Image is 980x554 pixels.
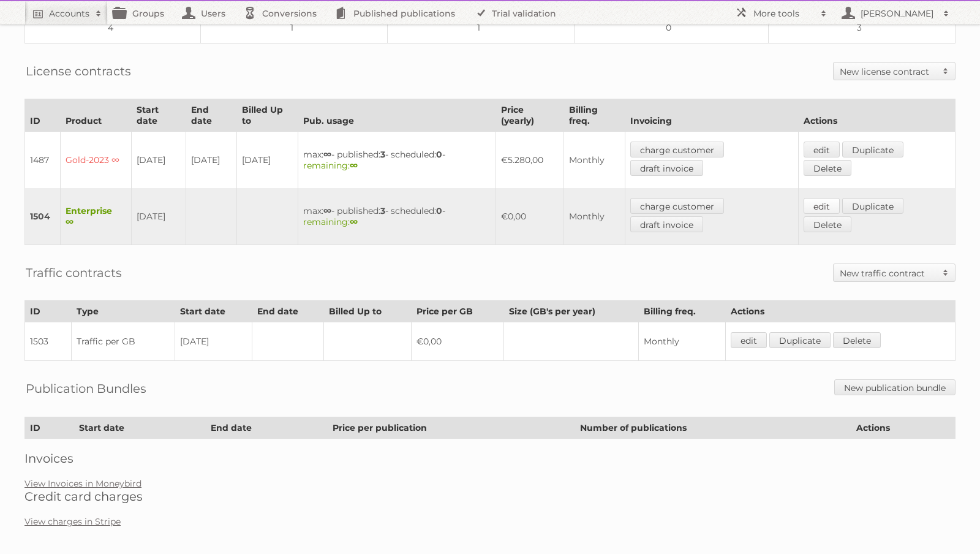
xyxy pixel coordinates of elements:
[804,216,851,232] a: Delete
[937,63,955,80] span: Toggle
[24,489,956,504] h2: Credit card charges
[323,205,331,216] strong: ∞
[563,132,625,189] td: Monthly
[303,216,358,227] span: remaining:
[504,301,639,322] th: Size (GB's per year)
[108,1,176,25] a: Groups
[132,99,186,132] th: Start date
[72,301,175,322] th: Type
[638,322,725,361] td: Monthly
[630,160,703,176] a: draft invoice
[72,322,175,361] td: Traffic per GB
[74,417,206,439] th: Start date
[25,99,61,132] th: ID
[132,132,186,189] td: [DATE]
[834,379,956,395] a: New publication bundle
[175,322,252,361] td: [DATE]
[769,332,831,348] a: Duplicate
[186,99,237,132] th: End date
[237,132,298,189] td: [DATE]
[380,149,385,160] strong: 3
[729,1,833,25] a: More tools
[26,379,146,398] h2: Publication Bundles
[237,99,298,132] th: Billed Up to
[24,1,108,25] a: Accounts
[725,301,955,322] th: Actions
[25,417,74,439] th: ID
[176,1,238,25] a: Users
[563,99,625,132] th: Billing freq.
[834,63,955,80] a: New license contract
[638,301,725,322] th: Billing freq.
[323,301,411,322] th: Billed Up to
[625,99,799,132] th: Invoicing
[804,198,840,214] a: edit
[840,267,937,279] h2: New traffic contract
[26,264,122,282] h2: Traffic contracts
[842,142,903,157] a: Duplicate
[25,12,201,44] td: 4
[298,99,496,132] th: Pub. usage
[436,149,442,160] strong: 0
[388,12,575,44] td: 1
[804,142,840,157] a: edit
[206,417,327,439] th: End date
[496,132,563,189] td: €5.280,00
[327,417,575,439] th: Price per publication
[436,205,442,216] strong: 0
[24,451,956,466] h2: Invoices
[323,149,331,160] strong: ∞
[24,516,121,527] a: View charges in Stripe
[350,216,358,227] strong: ∞
[496,188,563,245] td: €0,00
[303,160,358,171] span: remaining:
[350,160,358,171] strong: ∞
[496,99,563,132] th: Price (yearly)
[842,198,903,214] a: Duplicate
[834,264,955,281] a: New traffic contract
[132,188,186,245] td: [DATE]
[201,12,388,44] td: 1
[937,264,955,281] span: Toggle
[840,66,937,78] h2: New license contract
[25,132,61,189] td: 1487
[25,322,72,361] td: 1503
[25,301,72,322] th: ID
[61,132,132,189] td: Gold-2023 ∞
[61,188,132,245] td: Enterprise ∞
[575,417,851,439] th: Number of publications
[833,332,881,348] a: Delete
[467,1,568,25] a: Trial validation
[851,417,955,439] th: Actions
[563,188,625,245] td: Monthly
[411,322,503,361] td: €0,00
[575,12,769,44] td: 0
[329,1,467,25] a: Published publications
[61,99,132,132] th: Product
[768,12,955,44] td: 3
[186,132,237,189] td: [DATE]
[238,1,329,25] a: Conversions
[799,99,956,132] th: Actions
[753,7,815,20] h2: More tools
[411,301,503,322] th: Price per GB
[24,478,141,489] a: View Invoices in Moneybird
[630,198,724,214] a: charge customer
[25,188,61,245] td: 1504
[858,7,937,20] h2: [PERSON_NAME]
[175,301,252,322] th: Start date
[804,160,851,176] a: Delete
[630,142,724,157] a: charge customer
[380,205,385,216] strong: 3
[630,216,703,232] a: draft invoice
[252,301,324,322] th: End date
[731,332,767,348] a: edit
[833,1,956,25] a: [PERSON_NAME]
[298,132,496,189] td: max: - published: - scheduled: -
[26,62,131,80] h2: License contracts
[49,7,89,20] h2: Accounts
[298,188,496,245] td: max: - published: - scheduled: -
